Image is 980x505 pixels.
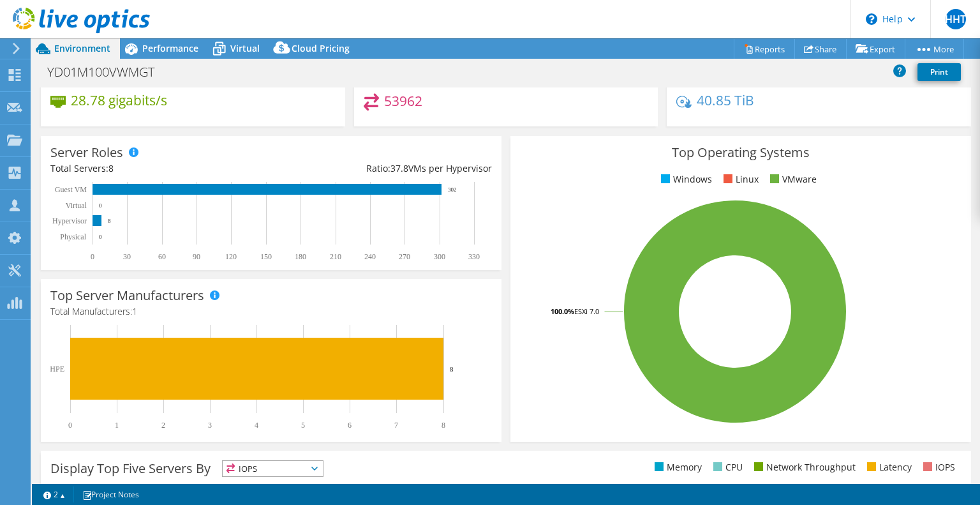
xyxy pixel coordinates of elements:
text: 8 [450,365,454,373]
a: Share [794,39,847,59]
h3: Server Roles [50,146,123,160]
text: 330 [468,252,480,261]
text: Physical [60,232,86,241]
text: 240 [364,252,376,261]
text: Guest VM [55,185,87,194]
text: 8 [442,421,445,430]
tspan: ESXi 7.0 [574,306,599,316]
li: CPU [710,460,743,474]
tspan: 100.0% [551,306,574,316]
a: More [905,39,964,59]
span: HHT [946,9,966,29]
li: IOPS [920,460,955,474]
h3: Top Operating Systems [520,146,961,160]
text: 180 [295,252,306,261]
span: 8 [108,162,114,174]
h1: YD01M100VWMGT [41,65,174,79]
li: Memory [651,460,702,474]
h4: 53962 [384,94,422,108]
text: 6 [348,421,352,430]
text: 0 [99,202,102,209]
text: 2 [161,421,165,430]
text: HPE [50,365,64,373]
text: 0 [99,234,102,240]
span: 37.8 [390,162,408,174]
text: 300 [434,252,445,261]
li: Latency [864,460,912,474]
span: Cloud Pricing [292,42,350,54]
text: 5 [301,421,305,430]
text: Virtual [66,201,87,210]
text: 90 [193,252,200,261]
text: 30 [123,252,131,261]
h4: 40.85 TiB [697,93,754,107]
li: VMware [767,172,817,186]
text: 60 [158,252,166,261]
text: 0 [91,252,94,261]
span: Environment [54,42,110,54]
text: 150 [260,252,272,261]
span: 1 [132,305,137,317]
span: IOPS [223,461,323,476]
a: Print [917,63,961,81]
text: Hypervisor [52,216,87,225]
h4: 28.78 gigabits/s [71,93,167,107]
h4: Total Manufacturers: [50,305,492,319]
h3: Top Server Manufacturers [50,289,204,303]
text: 120 [225,252,237,261]
a: Project Notes [73,486,148,502]
text: 302 [448,186,457,193]
div: Ratio: VMs per Hypervisor [271,162,492,176]
text: 0 [68,421,72,430]
a: Reports [734,39,795,59]
text: 7 [394,421,398,430]
a: 2 [34,486,74,502]
li: Linux [720,172,759,186]
li: Windows [658,172,712,186]
text: 1 [115,421,119,430]
span: Performance [142,42,198,54]
text: 270 [399,252,410,261]
li: Network Throughput [751,460,856,474]
div: Total Servers: [50,162,271,176]
text: 210 [330,252,341,261]
svg: \n [866,13,877,25]
text: 4 [255,421,258,430]
text: 8 [108,218,111,224]
span: Virtual [230,42,260,54]
text: 3 [208,421,212,430]
a: Export [846,39,905,59]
